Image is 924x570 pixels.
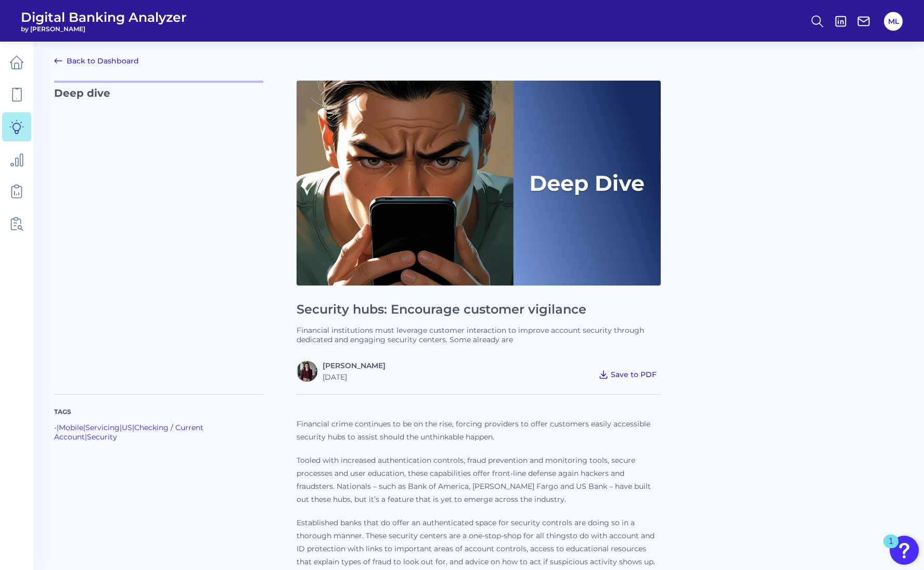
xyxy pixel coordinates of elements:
span: Save to PDF [611,370,657,379]
span: | [120,423,122,432]
h1: Security hubs: Encourage customer vigilance [297,302,661,317]
span: | [57,423,59,432]
p: Tags [54,407,263,417]
span: Digital Banking Analyzer [21,9,187,25]
p: Financial institutions must leverage customer interaction to improve account security through ded... [297,326,661,344]
button: ML [884,12,903,31]
button: Save to PDF [594,367,661,382]
div: 1 [889,541,893,555]
div: [DATE] [323,372,386,382]
img: Deep Dives with Right Label.png [297,81,661,286]
span: | [85,432,87,442]
span: - [54,423,57,432]
span: | [83,423,85,432]
a: Security [87,432,117,442]
a: Back to Dashboard [54,55,139,67]
span: by [PERSON_NAME] [21,25,187,33]
a: Servicing [85,423,120,432]
button: Open Resource Center, 1 new notification [890,536,919,565]
a: Checking / Current Account [54,423,203,442]
a: [PERSON_NAME] [323,361,386,370]
a: US [122,423,132,432]
span: | [132,423,134,432]
a: Mobile [59,423,83,432]
p: Deep dive [54,81,263,382]
p: Financial crime continues to be on the rise, forcing providers to offer customers easily accessib... [297,418,661,444]
p: Tooled with increased authentication controls, fraud prevention and monitoring tools, secure proc... [297,454,661,506]
img: RNFetchBlobTmp_0b8yx2vy2p867rz195sbp4h.png [297,361,317,382]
